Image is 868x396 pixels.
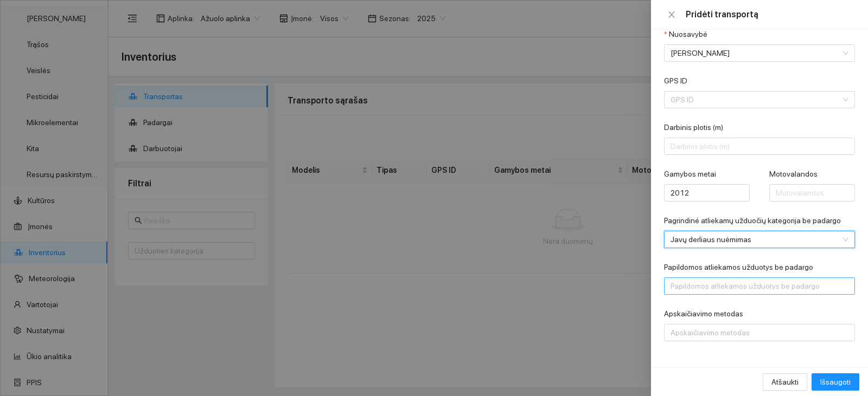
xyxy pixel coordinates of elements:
[769,184,855,202] input: Motovalandos
[664,29,707,40] label: Nuosavybė
[820,376,851,388] span: Išsaugoti
[664,10,679,20] button: Close
[671,231,833,248] span: Javų derliaus nuėmimas
[763,373,807,391] button: Atšaukti
[664,262,813,273] label: Papildomos atliekamos užduotys be padargo
[664,184,750,202] input: Gamybos metai
[664,308,743,320] label: Apskaičiavimo metodas
[769,168,818,180] label: Motovalandos
[664,138,855,155] input: Darbinis plotis (m)
[664,122,723,133] label: Darbinis plotis (m)
[667,10,676,19] span: close
[812,373,859,391] button: Išsaugoti
[686,9,855,21] div: Pridėti transportą
[664,75,687,87] label: GPS ID
[664,215,841,226] label: Pagrindinė atliekamų užduočių kategorija be padargo
[771,376,799,388] span: Atšaukti
[671,45,833,61] span: Rokas Jankauskas
[664,168,716,180] label: Gamybos metai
